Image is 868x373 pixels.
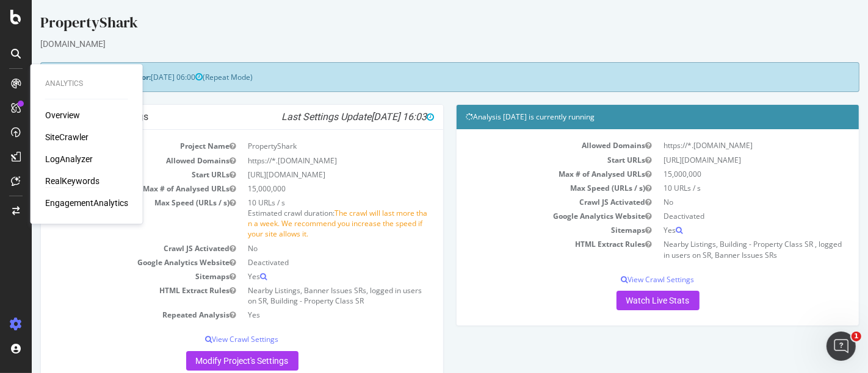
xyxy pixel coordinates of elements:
[18,154,211,168] td: Allowed Domains
[626,195,819,209] td: No
[626,153,819,167] td: [URL][DOMAIN_NAME]
[434,111,818,123] h4: Analysis [DATE] is currently running
[211,269,403,283] td: Yes
[211,308,403,322] td: Yes
[211,196,403,241] td: 10 URLs / s Estimated crawl duration:
[211,154,403,168] td: https://*.[DOMAIN_NAME]
[45,197,128,209] a: EngagementAnalytics
[434,274,818,285] p: View Crawl Settings
[250,111,402,123] i: Last Settings Update
[626,209,819,223] td: Deactivated
[211,182,403,196] td: 15,000,000
[434,138,626,152] td: Allowed Domains
[9,12,828,38] div: PropertyShark
[45,153,93,165] a: LogAnalyzer
[626,237,819,261] td: Nearby Listings, Building - Property Class SR , logged in users on SR, Banner Issues SRs
[18,269,211,283] td: Sitemaps
[434,223,626,237] td: Sitemaps
[434,209,626,223] td: Google Analytics Website
[45,131,89,143] a: SiteCrawler
[434,237,626,261] td: HTML Extract Rules
[826,332,856,361] iframe: Intercom live chat
[9,62,828,92] div: (Repeat Mode)
[434,181,626,195] td: Max Speed (URLs / s)
[154,351,267,371] a: Modify Project's Settings
[211,241,403,255] td: No
[18,111,402,123] h4: Project Global Settings
[211,168,403,182] td: [URL][DOMAIN_NAME]
[211,283,403,308] td: Nearby Listings, Banner Issues SRs, logged in users on SR, Building - Property Class SR
[217,208,396,239] span: The crawl will last more than a week. We recommend you increase the speed if your site allows it.
[852,332,861,341] span: 1
[18,182,211,196] td: Max # of Analysed URLs
[434,153,626,167] td: Start URLs
[18,334,402,344] p: View Crawl Settings
[211,255,403,269] td: Deactivated
[339,111,402,123] span: [DATE] 16:03
[45,175,99,187] a: RealKeywords
[626,138,819,152] td: https://*.[DOMAIN_NAME]
[18,308,211,322] td: Repeated Analysis
[626,223,819,237] td: Yes
[434,195,626,209] td: Crawl JS Activated
[626,181,819,195] td: 10 URLs / s
[18,168,211,182] td: Start URLs
[119,72,171,82] span: [DATE] 06:00
[18,283,211,308] td: HTML Extract Rules
[45,79,128,89] div: Analytics
[18,255,211,269] td: Google Analytics Website
[434,167,626,181] td: Max # of Analysed URLs
[18,241,211,255] td: Crawl JS Activated
[9,38,828,50] div: [DOMAIN_NAME]
[45,109,80,121] a: Overview
[626,167,819,181] td: 15,000,000
[18,72,119,82] strong: Next Launch Scheduled for:
[211,139,403,153] td: PropertyShark
[18,139,211,153] td: Project Name
[18,196,211,241] td: Max Speed (URLs / s)
[585,291,668,310] a: Watch Live Stats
